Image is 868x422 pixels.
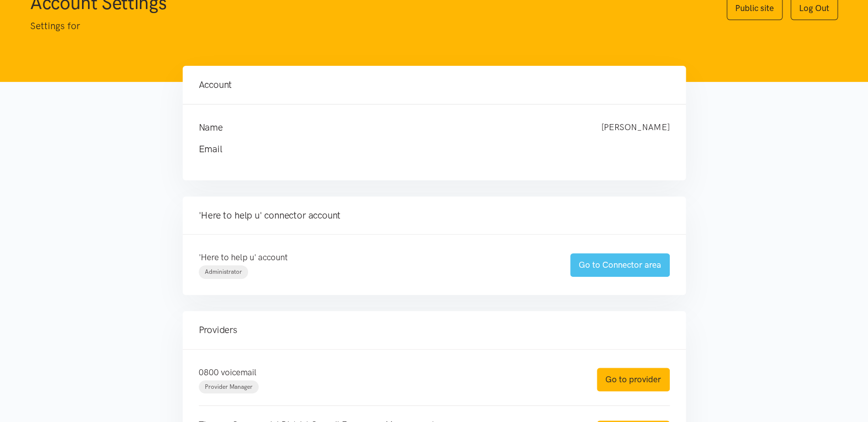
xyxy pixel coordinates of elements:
span: Administrator [205,268,242,275]
h4: 'Here to help u' connector account [199,208,670,223]
span: Provider Manager [205,383,253,390]
h4: Email [199,142,650,156]
p: 'Here to help u' account [199,251,550,264]
div: [PERSON_NAME] [591,121,680,135]
h4: Account [199,78,670,92]
h4: Providers [199,323,670,337]
a: Go to Connector area [570,253,670,277]
p: Settings for [30,19,706,34]
p: 0800 voicemail [199,366,577,379]
h4: Name [199,121,581,135]
a: Go to provider [597,368,670,391]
